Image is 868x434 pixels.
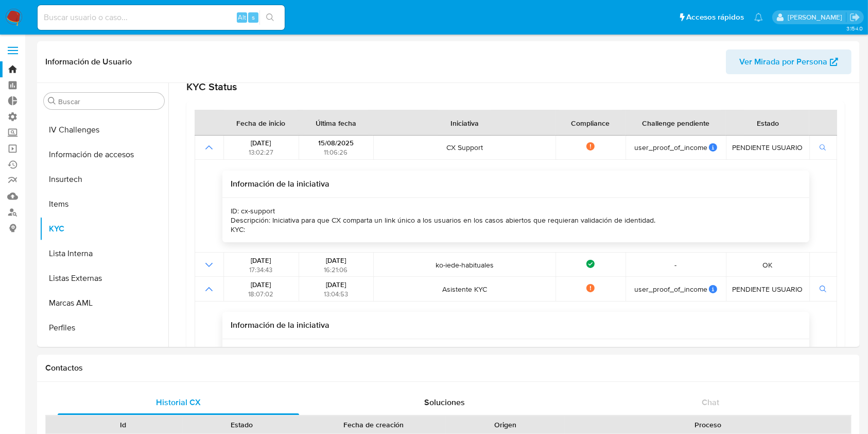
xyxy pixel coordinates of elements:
[58,97,160,106] input: Buscar
[45,363,852,373] h1: Contactos
[40,291,168,315] button: Marcas AML
[71,420,176,430] div: Id
[40,167,168,192] button: Insurtech
[702,396,719,408] span: Chat
[190,420,294,430] div: Estado
[259,10,281,25] button: search-icon
[40,142,168,167] button: Información de accesos
[686,12,744,23] span: Accesos rápidos
[453,420,558,430] div: Origen
[788,12,846,22] p: agustin.duran@mercadolibre.com
[849,12,860,23] a: Salir
[40,315,168,340] button: Perfiles
[40,216,168,241] button: KYC
[308,420,439,430] div: Fecha de creación
[40,266,168,291] button: Listas Externas
[40,340,168,365] button: Reportes
[739,49,827,74] span: Ver Mirada por Persona
[40,192,168,216] button: Items
[45,57,132,67] h1: Información de Usuario
[754,13,763,22] a: Notificaciones
[38,11,285,24] input: Buscar usuario o caso...
[40,118,168,142] button: IV Challenges
[424,396,465,408] span: Soluciones
[48,97,56,105] button: Buscar
[40,241,168,266] button: Lista Interna
[156,396,201,408] span: Historial CX
[252,12,255,22] span: s
[572,420,844,430] div: Proceso
[238,12,246,22] span: Alt
[726,49,852,74] button: Ver Mirada por Persona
